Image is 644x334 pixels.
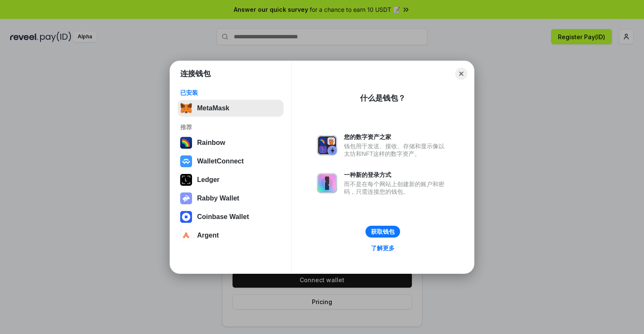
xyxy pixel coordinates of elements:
div: Argent [197,232,219,239]
img: svg+xml,%3Csvg%20width%3D%2228%22%20height%3D%2228%22%20viewBox%3D%220%200%2028%2028%22%20fill%3D... [180,155,192,167]
button: Ledger [178,171,284,188]
img: svg+xml,%3Csvg%20fill%3D%22none%22%20height%3D%2233%22%20viewBox%3D%220%200%2035%2033%22%20width%... [180,102,192,114]
div: 钱包用于发送、接收、存储和显示像以太坊和NFT这样的数字资产。 [344,142,449,158]
div: 推荐 [180,123,281,131]
div: 而不是在每个网站上创建新的账户和密码，只需连接您的钱包。 [344,180,449,195]
div: 已安装 [180,89,281,96]
button: Argent [178,227,284,244]
h1: 连接钱包 [180,69,211,79]
div: Coinbase Wallet [197,213,249,221]
div: 一种新的登录方式 [344,171,449,179]
img: svg+xml,%3Csvg%20width%3D%22120%22%20height%3D%22120%22%20viewBox%3D%220%200%20120%20120%22%20fil... [180,137,192,149]
button: Rainbow [178,134,284,151]
button: 获取钱包 [365,226,400,238]
div: 了解更多 [371,244,395,252]
button: Close [455,68,467,80]
a: 了解更多 [366,243,400,254]
img: svg+xml,%3Csvg%20xmlns%3D%22http%3A%2F%2Fwww.w3.org%2F2000%2Fsvg%22%20width%3D%2228%22%20height%3... [180,174,192,186]
img: svg+xml,%3Csvg%20width%3D%2228%22%20height%3D%2228%22%20viewBox%3D%220%200%2028%2028%22%20fill%3D... [180,230,192,241]
div: Ledger [197,176,219,184]
button: WalletConnect [178,153,284,170]
div: Rainbow [197,139,225,147]
button: MetaMask [178,100,284,117]
div: Rabby Wallet [197,195,239,202]
img: svg+xml,%3Csvg%20width%3D%2228%22%20height%3D%2228%22%20viewBox%3D%220%200%2028%2028%22%20fill%3D... [180,211,192,223]
div: MetaMask [197,104,229,112]
div: 获取钱包 [371,228,395,235]
div: 您的数字资产之家 [344,133,449,141]
img: svg+xml,%3Csvg%20xmlns%3D%22http%3A%2F%2Fwww.w3.org%2F2000%2Fsvg%22%20fill%3D%22none%22%20viewBox... [180,192,192,204]
img: svg+xml,%3Csvg%20xmlns%3D%22http%3A%2F%2Fwww.w3.org%2F2000%2Fsvg%22%20fill%3D%22none%22%20viewBox... [317,135,337,155]
button: Rabby Wallet [178,190,284,207]
button: Coinbase Wallet [178,208,284,225]
div: 什么是钱包？ [360,93,406,103]
img: svg+xml,%3Csvg%20xmlns%3D%22http%3A%2F%2Fwww.w3.org%2F2000%2Fsvg%22%20fill%3D%22none%22%20viewBox... [317,173,337,193]
div: WalletConnect [197,158,244,165]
